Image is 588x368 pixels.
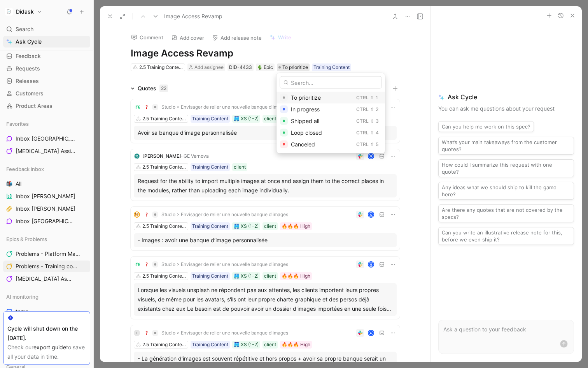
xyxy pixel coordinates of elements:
[356,117,369,125] div: Ctrl
[356,129,369,137] div: Ctrl
[376,106,378,113] div: 2
[291,129,322,136] span: Loop closed
[291,118,319,124] span: Shipped all
[370,129,374,137] div: ⇧
[370,94,374,102] div: ⇧
[291,106,320,113] span: In progress
[356,94,369,102] div: Ctrl
[376,141,378,148] div: 5
[291,94,321,101] span: To prioritize
[280,76,382,89] input: Search...
[370,141,374,148] div: ⇧
[376,129,379,137] div: 4
[291,141,315,148] span: Canceled
[370,117,374,125] div: ⇧
[356,106,369,113] div: Ctrl
[376,117,379,125] div: 3
[370,106,374,113] div: ⇧
[356,141,369,148] div: Ctrl
[376,94,378,102] div: 1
